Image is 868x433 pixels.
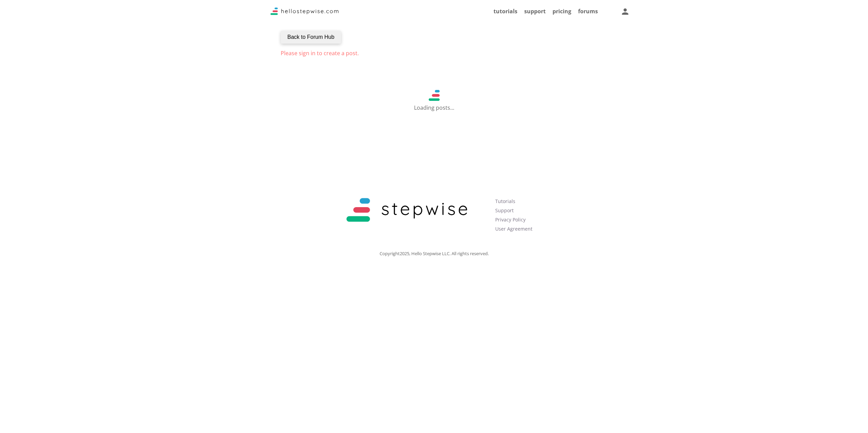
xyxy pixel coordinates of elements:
[495,226,532,232] a: User Agreement
[414,101,454,110] p: Loading posts...
[428,90,440,101] img: Loading
[494,7,517,15] a: tutorials
[578,7,598,15] a: forums
[332,223,482,231] a: Stepwise
[270,7,339,15] img: Logo
[495,198,515,204] a: Tutorials
[270,251,598,256] p: Copyright 2025 , Hello Stepwise LLC. All rights reserved.
[524,7,546,15] a: support
[553,7,571,15] a: pricing
[495,207,514,214] a: Support
[270,9,339,17] a: Stepwise
[495,216,526,223] a: Privacy Policy
[281,50,588,56] p: Please sign in to create a post.
[281,31,341,44] button: Back to Forum Hub
[332,191,482,229] img: Logo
